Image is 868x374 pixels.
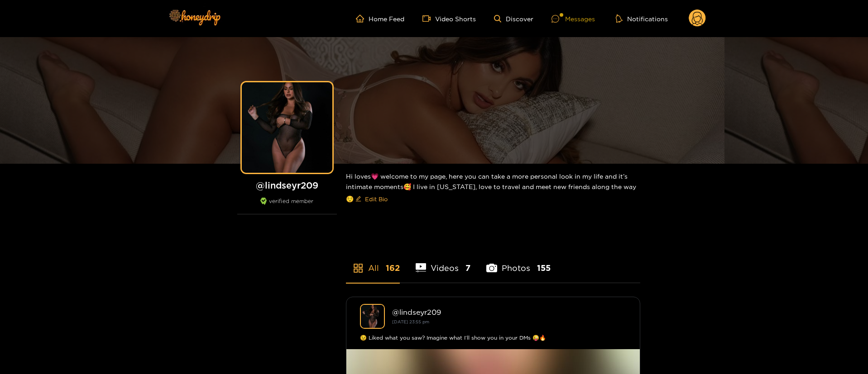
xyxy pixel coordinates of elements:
li: All [346,242,400,283]
a: Home Feed [356,14,404,23]
button: Notifications [613,14,671,23]
button: editEdit Bio [354,192,389,206]
a: Discover [494,15,533,23]
span: video-camera [422,14,435,23]
div: 😉 Liked what you saw? Imagine what I’ll show you in your DMs 😜🔥 [360,333,626,342]
li: Videos [416,242,471,283]
div: @ lindseyr209 [392,308,626,316]
span: home [356,14,369,23]
div: Hi loves💗 welcome to my page, here you can take a more personal look in my life and it’s intimate... [346,164,640,213]
h1: @ lindseyr209 [237,180,337,191]
span: 7 [465,262,470,274]
span: 162 [386,262,400,274]
div: verified member [237,198,337,214]
li: Photos [486,242,551,283]
span: Edit Bio [365,194,388,204]
span: appstore [353,263,364,274]
span: edit [355,196,361,203]
div: Messages [551,14,595,24]
small: [DATE] 23:55 pm [392,319,429,324]
span: 155 [537,262,551,274]
a: Video Shorts [422,14,476,23]
img: lindseyr209 [360,304,385,329]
